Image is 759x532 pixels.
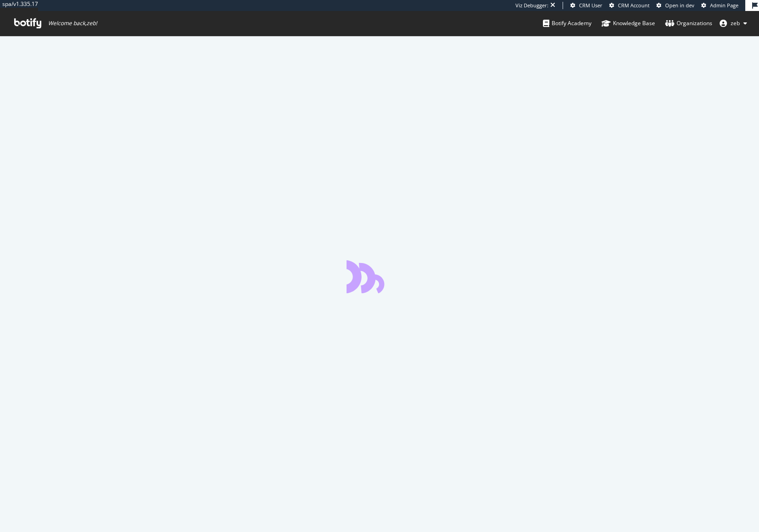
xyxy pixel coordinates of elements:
span: Admin Page [710,2,738,9]
span: CRM Account [618,2,650,9]
div: Organizations [665,19,712,28]
div: Viz Debugger: [515,2,548,9]
span: zeb [731,19,740,27]
div: animation [347,260,412,293]
a: Botify Academy [543,11,591,36]
span: Open in dev [665,2,694,9]
a: Knowledge Base [602,11,655,36]
a: CRM Account [609,2,650,9]
a: Admin Page [701,2,738,9]
div: Botify Academy [543,19,591,28]
button: zeb [712,16,754,31]
a: Open in dev [656,2,694,9]
span: Welcome back, zeb ! [48,20,97,27]
a: CRM User [570,2,602,9]
a: Organizations [665,11,712,36]
span: CRM User [579,2,602,9]
div: Knowledge Base [602,19,655,28]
